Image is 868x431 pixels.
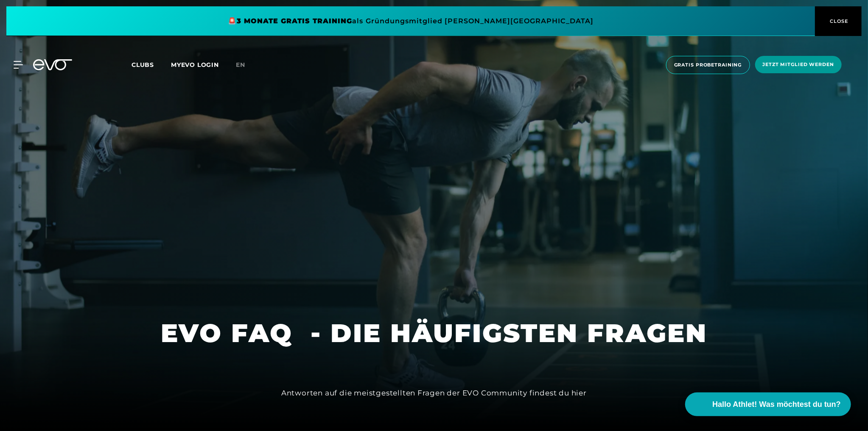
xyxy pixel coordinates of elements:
[753,56,844,74] a: Jetzt Mitglied werden
[763,61,834,68] span: Jetzt Mitglied werden
[132,61,171,69] a: Clubs
[132,61,154,69] span: Clubs
[236,61,245,69] span: en
[171,61,219,69] a: MYEVO LOGIN
[712,399,841,410] span: Hallo Athlet! Was möchtest du tun?
[815,6,862,36] button: CLOSE
[828,17,849,25] span: CLOSE
[161,317,707,350] h1: EVO FAQ - DIE HÄUFIGSTEN FRAGEN
[685,392,851,416] button: Hallo Athlet! Was möchtest du tun?
[281,386,587,400] div: Antworten auf die meistgestellten Fragen der EVO Community findest du hier
[664,56,753,74] a: Gratis Probetraining
[674,61,742,69] span: Gratis Probetraining
[236,60,255,70] a: en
